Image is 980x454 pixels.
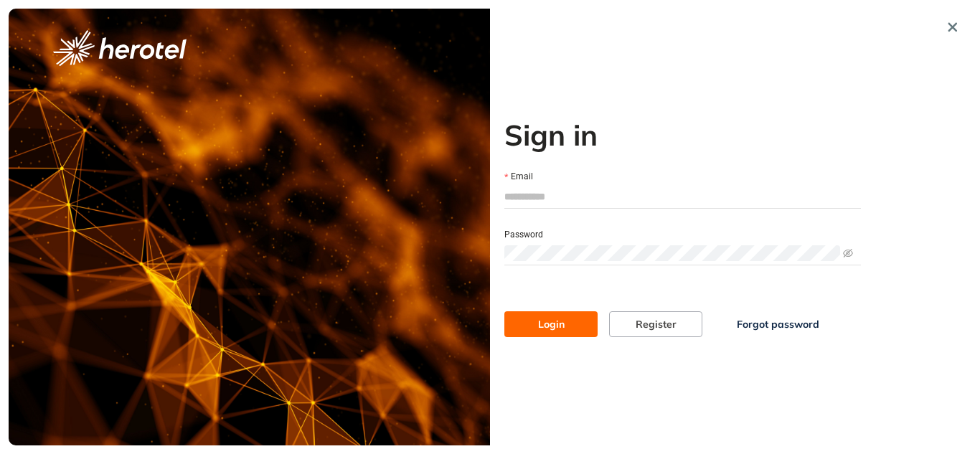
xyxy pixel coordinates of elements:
h2: Sign in [504,118,861,152]
img: logo [53,30,187,66]
span: Register [636,316,677,332]
input: Email [504,186,861,207]
label: Email [504,170,533,184]
label: Password [504,228,543,242]
button: Login [504,311,598,337]
img: cover image [9,9,490,445]
span: Login [538,316,565,332]
button: Forgot password [714,311,842,337]
button: logo [30,30,209,66]
span: Forgot password [737,316,819,332]
button: Register [609,311,702,337]
span: eye-invisible [843,248,853,258]
input: Password [504,245,840,261]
